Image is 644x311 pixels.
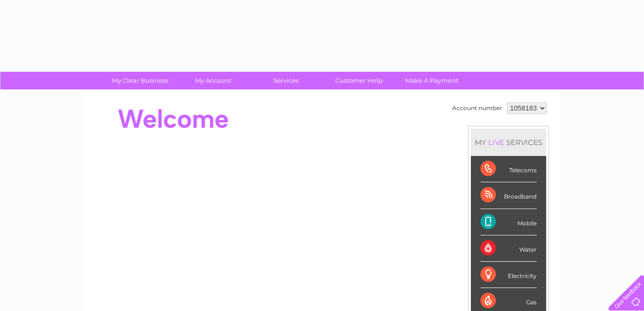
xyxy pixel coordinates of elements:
div: Telecoms [480,156,537,182]
div: MY SERVICES [471,129,546,156]
div: Broadband [480,182,537,209]
a: Services [246,72,326,89]
td: Account number [450,100,504,116]
a: Customer Help [319,72,398,89]
div: Mobile [480,209,537,235]
a: Make A Payment [392,72,471,89]
a: My Account [174,72,253,89]
div: Electricity [480,262,537,288]
a: My Clear Business [101,72,180,89]
div: Water [480,235,537,262]
div: LIVE [486,138,506,147]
